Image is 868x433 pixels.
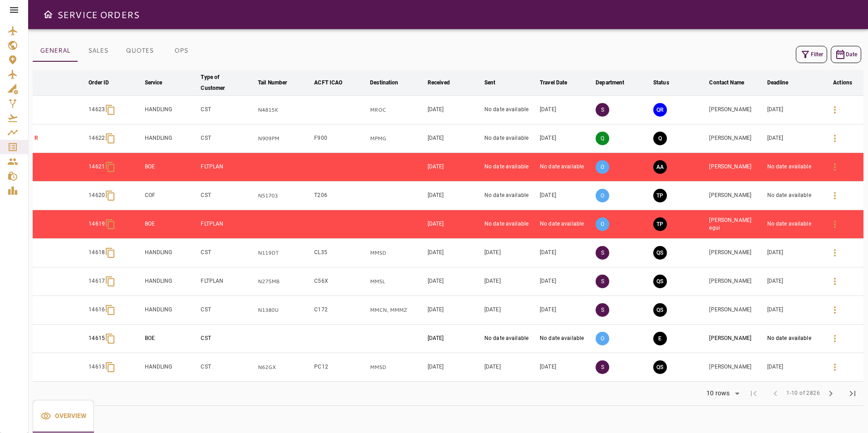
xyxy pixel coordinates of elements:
[824,242,846,264] button: Details
[765,296,822,325] td: [DATE]
[89,306,105,314] p: 14616
[767,77,789,88] div: Deadline
[786,389,820,398] span: 1-10 of 2826
[483,182,538,210] td: No date available
[258,106,311,114] p: N4815K
[764,383,786,404] span: Previous Page
[767,77,800,88] span: Deadline
[89,192,105,199] p: 14620
[426,210,483,239] td: [DATE]
[653,360,667,374] button: QUOTE SENT
[143,153,199,182] td: BOE
[538,210,594,239] td: No date available
[143,353,199,382] td: HANDLING
[143,296,199,325] td: HANDLING
[538,296,594,325] td: [DATE]
[483,124,538,153] td: No date available
[426,96,483,124] td: [DATE]
[540,77,567,88] div: Travel Date
[370,306,424,314] p: MMCN, MMMZ
[258,77,287,88] div: Tail Number
[709,77,756,88] span: Contact Name
[312,296,368,325] td: C172
[258,364,311,371] p: N62GX
[824,356,846,378] button: Details
[824,99,846,121] button: Details
[89,335,105,342] p: 14615
[89,220,105,228] p: 14619
[199,239,256,267] td: CST
[258,135,311,143] p: N909PM
[824,128,846,149] button: Details
[143,325,199,353] td: BOE
[847,388,858,399] span: last_page
[765,325,822,353] td: No date available
[540,77,579,88] span: Travel Date
[596,332,609,345] p: O
[765,239,822,267] td: [DATE]
[258,249,311,257] p: N119DT
[700,387,743,400] div: 10 rows
[653,103,667,117] button: QUOTE REQUESTED
[483,267,538,296] td: [DATE]
[824,271,846,292] button: Details
[199,296,256,325] td: CST
[707,124,765,153] td: [PERSON_NAME]
[765,353,822,382] td: [DATE]
[824,156,846,178] button: Details
[33,40,202,62] div: basic tabs example
[199,267,256,296] td: FLTPLAN
[118,40,161,62] button: QUOTES
[538,325,594,353] td: No date available
[653,217,667,231] button: TRIP PREPARATION
[831,46,861,63] button: Date
[825,388,836,399] span: chevron_right
[596,77,624,88] div: Department
[653,77,681,88] span: Status
[258,278,311,285] p: N275MB
[143,182,199,210] td: COF
[824,299,846,321] button: Details
[707,239,765,267] td: [PERSON_NAME]
[143,210,199,239] td: BOE
[596,77,636,88] span: Department
[370,135,424,143] p: MPMG
[653,303,667,317] button: QUOTE SENT
[765,96,822,124] td: [DATE]
[199,96,256,124] td: CST
[370,77,410,88] span: Destination
[653,189,667,202] button: TRIP PREPARATION
[426,267,483,296] td: [DATE]
[538,353,594,382] td: [DATE]
[596,246,609,260] p: S
[483,153,538,182] td: No date available
[426,325,483,353] td: [DATE]
[765,210,822,239] td: No date available
[89,249,105,256] p: 14618
[312,353,368,382] td: PC12
[201,72,254,93] span: Type of Customer
[258,192,311,200] p: N51703
[596,303,609,317] p: S
[709,77,744,88] div: Contact Name
[483,96,538,124] td: No date available
[143,124,199,153] td: HANDLING
[484,77,496,88] div: Sent
[370,106,424,114] p: MROC
[78,40,118,62] button: SALES
[596,160,609,174] p: O
[765,153,822,182] td: No date available
[707,325,765,353] td: [PERSON_NAME]
[707,267,765,296] td: [PERSON_NAME]
[145,77,163,88] div: Service
[426,182,483,210] td: [DATE]
[820,383,842,404] span: Next Page
[484,77,508,88] span: Sent
[258,306,311,314] p: N1380U
[653,160,667,174] button: AWAITING ASSIGNMENT
[824,328,846,349] button: Details
[89,277,105,285] p: 14617
[199,124,256,153] td: CST
[707,182,765,210] td: [PERSON_NAME]
[89,77,109,88] div: Order ID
